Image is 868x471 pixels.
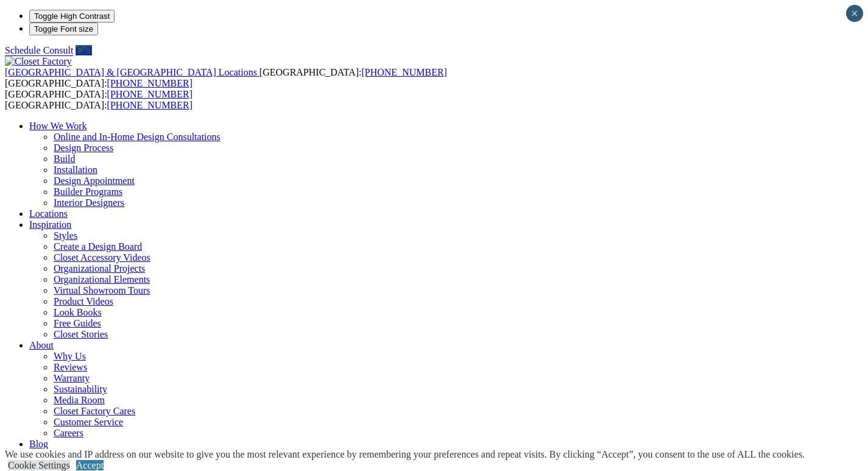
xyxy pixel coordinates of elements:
[29,439,48,449] a: Blog
[54,230,77,241] a: Styles
[29,10,115,23] button: Toggle High Contrast
[54,417,123,427] a: Customer Service
[54,274,150,285] a: Organizational Elements
[54,329,108,339] a: Closet Stories
[54,307,102,317] a: Look Books
[54,165,97,175] a: Installation
[54,285,150,296] a: Virtual Showroom Tours
[34,12,110,21] span: Toggle High Contrast
[54,132,221,142] a: Online and In-Home Design Consultations
[29,208,68,219] a: Locations
[54,373,90,383] a: Warranty
[5,56,72,67] img: Closet Factory
[54,296,113,306] a: Product Videos
[5,67,259,77] a: [GEOGRAPHIC_DATA] & [GEOGRAPHIC_DATA] Locations
[107,89,192,99] a: [PHONE_NUMBER]
[5,449,805,460] div: We use cookies and IP address on our website to give you the most relevant experience by remember...
[54,143,113,153] a: Design Process
[846,5,863,22] button: Close
[54,241,142,252] a: Create a Design Board
[29,340,54,350] a: About
[107,78,192,88] a: [PHONE_NUMBER]
[5,89,192,110] span: [GEOGRAPHIC_DATA]: [GEOGRAPHIC_DATA]:
[54,351,86,361] a: Why Us
[54,186,122,197] a: Builder Programs
[54,263,145,274] a: Organizational Projects
[54,395,105,405] a: Media Room
[29,121,87,131] a: How We Work
[29,219,71,230] a: Inspiration
[54,175,135,186] a: Design Appointment
[5,67,447,88] span: [GEOGRAPHIC_DATA]: [GEOGRAPHIC_DATA]:
[54,428,83,438] a: Careers
[54,362,87,372] a: Reviews
[54,252,150,263] a: Closet Accessory Videos
[8,460,70,470] a: Cookie Settings
[5,67,257,77] span: [GEOGRAPHIC_DATA] & [GEOGRAPHIC_DATA] Locations
[54,384,107,394] a: Sustainability
[107,100,192,110] a: [PHONE_NUMBER]
[76,460,104,470] a: Accept
[34,24,93,34] span: Toggle Font size
[76,45,92,55] a: Call
[361,67,446,77] a: [PHONE_NUMBER]
[29,23,98,35] button: Toggle Font size
[54,197,124,208] a: Interior Designers
[54,406,135,416] a: Closet Factory Cares
[54,154,76,164] a: Build
[54,318,101,328] a: Free Guides
[5,45,73,55] a: Schedule Consult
